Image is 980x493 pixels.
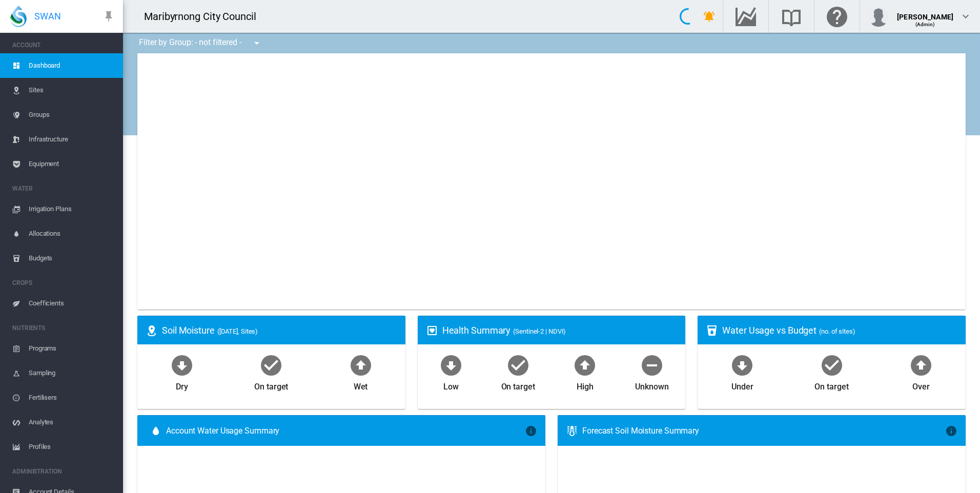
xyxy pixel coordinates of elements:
span: Dashboard [29,53,115,78]
span: Sites [29,78,115,102]
div: Dry [176,377,188,393]
div: Health Summary [442,324,678,337]
div: Under [731,377,753,393]
md-icon: icon-bell-ring [703,10,716,23]
span: NUTRIENTS [12,320,115,336]
md-icon: icon-information [525,425,537,437]
md-icon: icon-minus-circle [640,353,664,377]
md-icon: icon-cup-water [706,324,718,337]
img: SWAN-Landscape-Logo-Colour-drop.png [10,6,27,27]
md-icon: icon-checkbox-marked-circle [506,353,530,377]
span: (no. of sites) [819,327,855,335]
button: icon-bell-ring [699,6,720,27]
md-icon: icon-thermometer-lines [566,425,578,437]
button: icon-menu-down [247,33,267,53]
div: On target [814,377,848,393]
md-icon: icon-chevron-down [959,10,972,23]
div: Low [443,377,459,393]
div: Maribyrnong City Council [144,9,266,24]
span: Fertilisers [29,385,115,410]
md-icon: icon-water [150,425,162,437]
div: [PERSON_NAME] [897,8,953,18]
span: SWAN [34,10,61,23]
md-icon: icon-checkbox-marked-circle [259,353,283,377]
div: Soil Moisture [162,324,397,337]
span: Account Water Usage Summary [166,425,525,437]
span: Programs [29,336,115,361]
md-icon: icon-arrow-down-bold-circle [439,353,463,377]
span: Equipment [29,152,115,176]
span: WATER [12,180,115,197]
span: ACCOUNT [12,37,115,53]
div: On target [254,377,288,393]
span: ADMINISTRATION [12,463,115,480]
md-icon: icon-pin [103,10,115,23]
span: Groups [29,102,115,127]
span: CROPS [12,275,115,291]
md-icon: icon-map-marker-radius [146,324,158,337]
span: Irrigation Plans [29,197,115,221]
md-icon: Search the knowledge base [779,10,804,23]
span: Infrastructure [29,127,115,152]
div: Filter by Group: - not filtered - [131,33,270,53]
md-icon: icon-menu-down [251,37,263,49]
div: Forecast Soil Moisture Summary [582,425,945,437]
img: profile.jpg [868,6,889,27]
md-icon: icon-arrow-up-bold-circle [349,353,373,377]
span: Budgets [29,246,115,271]
div: High [577,377,594,393]
md-icon: icon-arrow-down-bold-circle [170,353,194,377]
md-icon: Click here for help [825,10,849,23]
div: Over [912,377,930,393]
span: Profiles [29,435,115,459]
div: Unknown [635,377,668,393]
md-icon: icon-arrow-up-bold-circle [909,353,933,377]
span: Coefficients [29,291,115,316]
span: (Admin) [915,22,935,27]
md-icon: Go to the Data Hub [733,10,758,23]
div: Water Usage vs Budget [722,324,957,337]
span: Allocations [29,221,115,246]
md-icon: icon-heart-box-outline [426,324,438,337]
div: On target [501,377,535,393]
span: ([DATE], Sites) [217,327,258,335]
span: Sampling [29,361,115,385]
md-icon: icon-information [945,425,957,437]
md-icon: icon-arrow-up-bold-circle [573,353,597,377]
span: Analytes [29,410,115,435]
md-icon: icon-arrow-down-bold-circle [730,353,754,377]
div: Wet [354,377,368,393]
md-icon: icon-checkbox-marked-circle [820,353,844,377]
span: (Sentinel-2 | NDVI) [513,327,566,335]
